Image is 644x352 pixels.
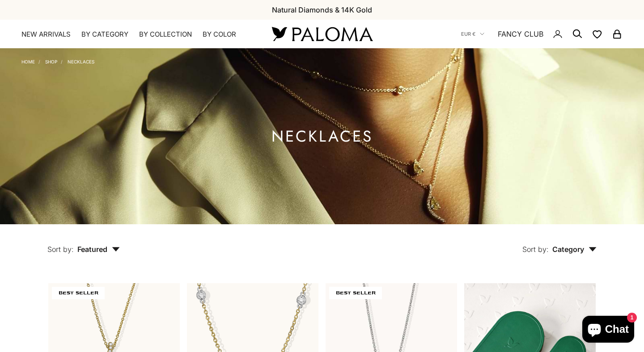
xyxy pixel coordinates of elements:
button: EUR € [461,30,484,38]
button: Sort by: Featured [27,224,140,262]
span: Sort by: [47,245,74,254]
a: FANCY CLUB [498,28,543,40]
button: Sort by: Category [502,224,617,262]
a: Shop [45,59,57,64]
span: Sort by: [522,245,549,254]
nav: Secondary navigation [461,20,623,48]
summary: By Color [203,30,236,39]
a: Home [21,59,35,64]
nav: Primary navigation [21,30,250,39]
p: Natural Diamonds & 14K Gold [272,4,372,16]
summary: By Category [81,30,128,39]
span: Category [552,245,597,254]
h1: Necklaces [271,131,373,142]
span: Featured [77,245,120,254]
a: NEW ARRIVALS [21,30,71,39]
a: Necklaces [68,59,94,64]
summary: By Collection [139,30,192,39]
span: BEST SELLER [329,287,382,299]
span: EUR € [461,30,475,38]
span: BEST SELLER [52,287,105,299]
inbox-online-store-chat: Shopify online store chat [580,316,637,345]
nav: Breadcrumb [21,57,94,64]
